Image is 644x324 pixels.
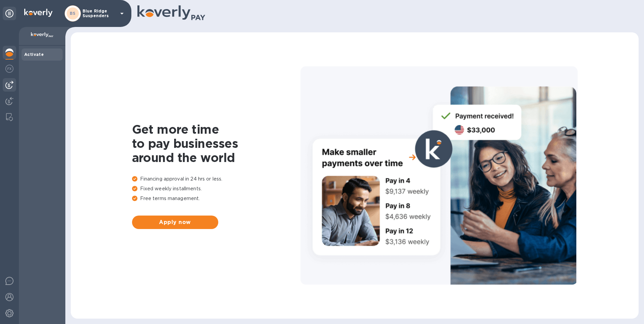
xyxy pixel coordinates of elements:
[24,52,44,57] b: Activate
[132,185,300,192] p: Fixed weekly installments.
[83,9,116,18] p: Blue Ridge Suspenders
[132,216,218,229] button: Apply now
[5,65,13,73] img: Foreign exchange
[137,218,213,226] span: Apply now
[132,175,300,183] p: Financing approval in 24 hrs or less.
[24,9,53,17] img: Logo
[132,195,300,202] p: Free terms management.
[70,11,76,16] b: BS
[3,7,16,20] div: Unpin categories
[132,122,300,165] h1: Get more time to pay businesses around the world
